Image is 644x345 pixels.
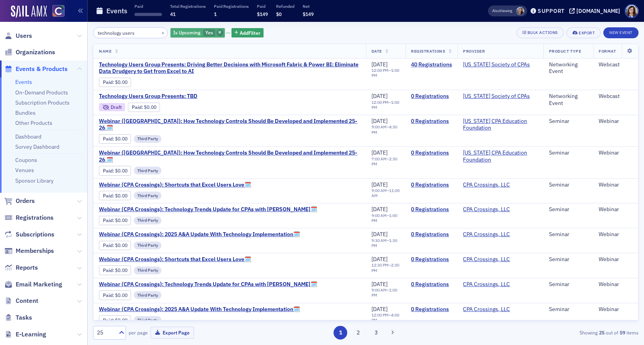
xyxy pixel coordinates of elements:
[463,306,510,313] a: CPA Crossings, LLC
[115,267,127,273] span: $0.00
[549,206,588,213] div: Seminar
[527,30,558,35] div: Bulk Actions
[134,217,161,224] div: Third Party
[371,312,399,323] time: 4:00 PM
[4,32,32,40] a: Users
[99,216,131,225] div: Paid: 0 - $0
[99,256,251,263] a: Webinar (CPA Crossings): Shortcuts that Excel Users Love🗓️
[371,92,387,100] span: [DATE]
[103,317,113,323] a: Paid
[103,267,115,273] span: :
[371,287,397,298] time: 1:00 PM
[115,292,127,298] span: $0.00
[463,206,510,213] a: CPA Crossings, LLC
[597,329,606,336] strong: 25
[463,93,530,100] a: [US_STATE] Society of CPAs
[371,213,387,218] time: 9:00 AM
[599,256,633,263] div: Webinar
[52,5,65,17] img: SailAMX
[334,326,347,340] button: 1
[599,231,633,238] div: Webinar
[15,99,70,106] a: Subscription Products
[99,206,317,213] span: Webinar (CPA Crossings): Technology Trends Update for CPAs with John Higgins🗓️
[371,188,400,198] time: 11:00 AM
[15,89,68,96] a: On-Demand Products
[4,297,38,305] a: Content
[411,206,452,213] a: 0 Registrations
[549,118,588,125] div: Seminar
[16,330,46,339] span: E-Learning
[549,281,588,288] div: Seminar
[371,206,387,213] span: [DATE]
[128,103,160,112] div: Paid: 0 - $0
[371,306,387,313] span: [DATE]
[463,206,512,213] span: CPA Crossings, LLC
[463,231,512,238] span: CPA Crossings, LLC
[599,281,633,288] div: Webinar
[371,100,400,110] div: –
[4,263,38,272] a: Reports
[257,11,268,17] span: $149
[549,93,588,107] div: Networking Event
[371,281,387,288] span: [DATE]
[303,4,314,9] p: Net
[411,149,452,156] a: 0 Registrations
[15,109,36,116] a: Bundles
[4,213,54,222] a: Registrations
[11,5,47,18] a: SailAMX
[99,166,131,175] div: Paid: 0 - $0
[47,5,65,18] a: View Homepage
[99,290,131,300] div: Paid: 0 - $0
[463,149,538,163] a: [US_STATE] CPA Education Foundation
[411,61,452,68] a: 40 Registrations
[115,79,127,85] span: $0.00
[411,48,445,54] span: Registrations
[231,28,264,38] button: AddFilter
[214,4,249,9] p: Paid Registrations
[599,93,633,100] div: Webcast
[371,100,399,110] time: 1:00 PM
[371,68,389,73] time: 12:00 PM
[173,29,201,36] span: Is Upcoming
[576,7,620,14] div: [DOMAIN_NAME]
[103,217,113,223] a: Paid
[463,149,538,163] span: California CPA Education Foundation
[16,213,54,222] span: Registrations
[463,48,485,54] span: Provider
[214,11,217,17] span: 1
[103,136,113,142] a: Paid
[103,79,115,85] span: :
[352,326,365,340] button: 2
[371,262,389,268] time: 12:30 PM
[99,78,131,87] div: Paid: 42 - $0
[170,28,225,38] div: Yes
[151,327,194,339] button: Export Page
[135,13,162,16] span: ‌
[160,29,167,36] button: ×
[99,93,230,100] span: Technology Users Group Presents: TBD
[99,61,361,75] a: Technology Users Group Presents: Driving Better Decisions with Microsoft Fabric & Power BI: Elimi...
[16,197,35,205] span: Orders
[16,230,54,239] span: Subscriptions
[411,306,452,313] a: 0 Registrations
[599,181,633,189] div: Webinar
[371,188,387,193] time: 9:00 AM
[134,242,161,249] div: Third Party
[16,48,55,57] span: Organizations
[16,263,38,272] span: Reports
[115,193,127,199] span: $0.00
[99,315,131,325] div: Paid: 0 - $0
[16,297,38,305] span: Content
[462,329,639,336] div: Showing out of items
[99,149,361,163] span: Webinar (CA): How Technology Controls Should Be Developed and Implemented 25-26 🗓
[15,133,41,140] a: Dashboard
[549,306,588,313] div: Seminar
[99,306,300,313] a: Webinar (CPA Crossings): 2025 A&A Update With Technology Implementation🗓️
[4,330,46,339] a: E-Learning
[15,167,34,174] a: Venues
[371,156,400,167] div: –
[567,27,601,38] button: Export
[16,65,68,73] span: Events & Products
